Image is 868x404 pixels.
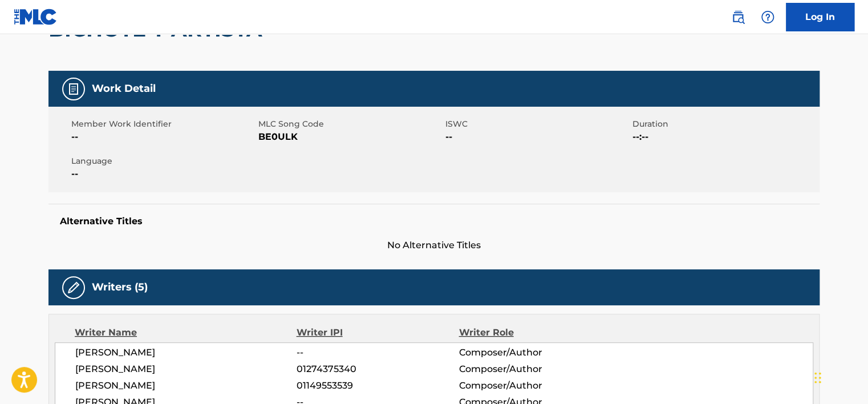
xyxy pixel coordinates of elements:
[297,326,459,340] div: Writer IPI
[756,6,779,29] div: Help
[67,82,80,96] img: Work Detail
[297,379,459,393] span: 01149553539
[60,216,808,227] h5: Alternative Titles
[297,346,459,359] span: --
[71,155,255,167] span: Language
[48,239,820,252] span: No Alternative Titles
[459,362,606,376] span: Composer/Author
[632,118,817,130] span: Duration
[632,130,817,144] span: --:--
[14,9,58,25] img: MLC Logo
[445,118,630,130] span: ISWC
[761,10,774,24] img: help
[459,326,606,340] div: Writer Role
[71,118,255,130] span: Member Work Identifier
[92,82,156,95] h5: Work Detail
[297,362,459,376] span: 01274375340
[811,349,868,404] iframe: Chat Widget
[445,130,630,144] span: --
[258,118,443,130] span: MLC Song Code
[258,130,443,144] span: BE0ULK
[75,346,297,359] span: [PERSON_NAME]
[92,281,148,294] h5: Writers (5)
[727,6,749,29] a: Public Search
[75,379,297,393] span: [PERSON_NAME]
[731,10,745,24] img: search
[459,379,606,393] span: Composer/Author
[71,167,255,181] span: --
[786,3,854,31] a: Log In
[814,361,821,395] div: Drag
[459,346,606,359] span: Composer/Author
[75,326,297,340] div: Writer Name
[75,362,297,376] span: [PERSON_NAME]
[71,130,255,144] span: --
[67,281,80,294] img: Writers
